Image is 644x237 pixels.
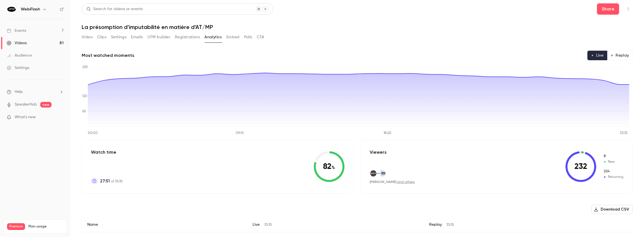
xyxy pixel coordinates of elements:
a: and others [398,180,415,184]
tspan: 09:10 [236,132,244,135]
h1: La présomption d’imputabilité en matière d’AT/MP [82,24,633,30]
tspan: 120 [82,95,87,98]
tspan: 18:20 [384,132,391,135]
h2: Most watched moments [82,52,134,59]
span: Plan usage [28,224,63,229]
img: WebiFlash [7,5,16,14]
span: New [603,159,623,164]
span: Returning [603,175,623,180]
div: Settings [7,65,29,71]
button: UTM builder [148,33,170,42]
button: Share [597,3,619,15]
span: 33:35 [446,223,454,227]
button: Video [82,33,93,42]
button: Top Bar Actions [624,5,633,14]
button: Download CSV [591,205,633,214]
button: Polls [244,33,252,42]
button: CTA [257,33,264,42]
tspan: 230 [82,66,88,69]
button: Analytics [204,33,222,42]
button: Emails [131,33,143,42]
div: Videos [7,40,27,46]
tspan: 60 [82,110,86,113]
h6: WebiFlash [21,6,40,12]
button: Clips [97,33,106,42]
div: Audience [7,53,32,58]
div: Events [7,28,26,33]
p: Watch time [91,149,123,156]
span: new [40,102,52,108]
li: help-dropdown-opener [7,89,64,95]
div: Replay [424,217,633,232]
a: SpeakerHub [15,102,37,108]
img: ocf.fr [370,170,376,176]
div: Search for videos or events [86,6,143,12]
p: Viewers [370,149,387,156]
span: 27:51 [100,178,110,184]
img: weser.fr [379,170,385,176]
span: Premium [7,223,25,230]
button: Replay [607,51,633,60]
p: of 33:35 [100,178,123,184]
iframe: Noticeable Trigger [57,115,64,120]
tspan: 33:35 [620,132,628,135]
button: Live [587,51,607,60]
div: , [370,180,415,184]
span: [PERSON_NAME] [370,180,397,184]
button: Embed [226,33,240,42]
span: Returning [603,169,623,174]
div: Name [82,217,247,232]
span: Help [15,89,23,95]
div: Live [247,217,424,232]
span: New [603,154,623,159]
img: eiffage.com [375,170,381,176]
button: Settings [111,33,126,42]
tspan: 00:00 [88,132,98,135]
span: 33:35 [264,223,272,227]
button: Registrations [175,33,200,42]
span: What's new [15,114,36,120]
